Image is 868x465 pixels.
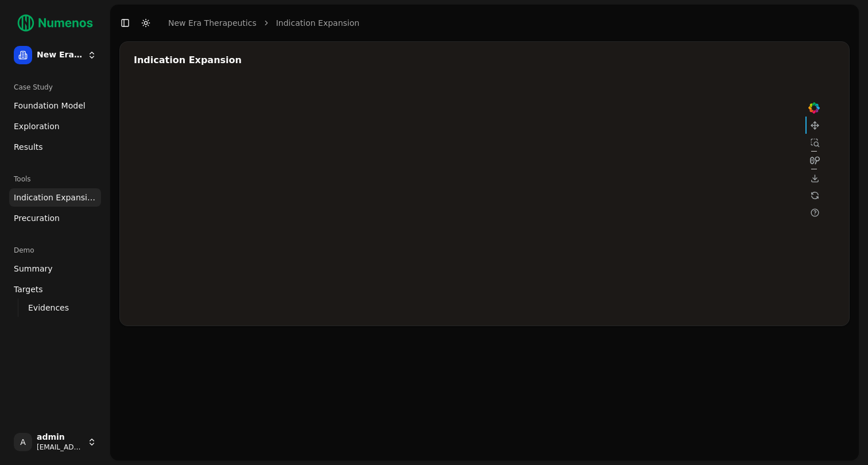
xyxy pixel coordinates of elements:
a: Results [9,138,101,156]
a: Indication Expansion [9,188,101,207]
a: Targets [9,280,101,299]
div: Case Study [9,78,101,96]
span: Evidences [28,302,69,313]
a: Exploration [9,117,101,135]
span: Precuration [14,212,60,224]
button: Aadmin[EMAIL_ADDRESS] [9,428,101,456]
span: [EMAIL_ADDRESS] [37,443,83,452]
div: Tools [9,170,101,188]
img: Numenos [9,9,101,37]
span: Summary [14,263,53,274]
a: Summary [9,259,101,278]
div: Demo [9,241,101,259]
a: Evidences [24,300,87,316]
a: Precuration [9,209,101,227]
span: admin [37,432,83,443]
a: Foundation Model [9,96,101,115]
span: Indication Expansion [14,192,96,203]
div: Indication Expansion [134,56,835,65]
span: Targets [14,284,43,295]
span: New Era Therapeutics [37,50,83,60]
nav: breadcrumb [168,17,359,29]
span: Foundation Model [14,100,86,111]
a: New Era Therapeutics [168,17,257,29]
span: Exploration [14,121,60,132]
button: New Era Therapeutics [9,41,101,69]
span: A [14,433,32,451]
a: Indication Expansion [276,17,359,29]
span: Results [14,141,43,153]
